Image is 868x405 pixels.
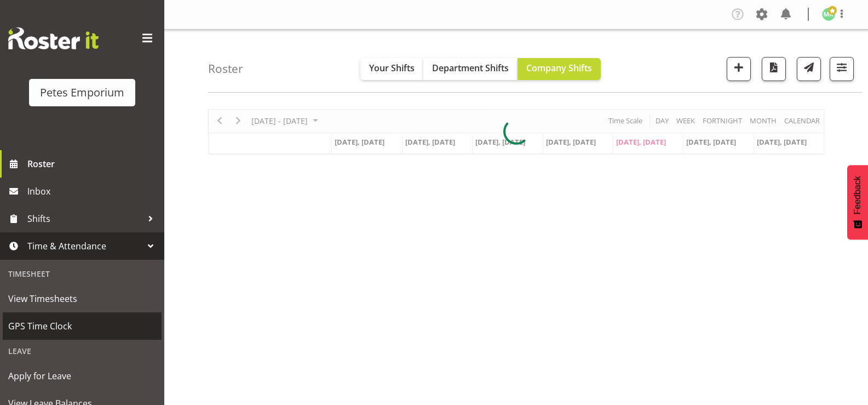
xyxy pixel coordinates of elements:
button: Feedback - Show survey [847,165,868,239]
button: Filter Shifts [830,57,854,81]
a: View Timesheets [3,285,162,312]
div: Leave [3,340,162,362]
button: Company Shifts [518,58,601,80]
span: Apply for Leave [8,368,156,384]
a: Apply for Leave [3,362,162,390]
button: Send a list of all shifts for the selected filtered period to all rostered employees. [797,57,821,81]
button: Add a new shift [727,57,751,81]
span: Company Shifts [526,62,592,74]
span: GPS Time Clock [8,318,156,334]
div: Timesheet [3,263,162,285]
button: Department Shifts [423,58,518,80]
span: Time & Attendance [27,238,142,254]
span: Shifts [27,210,142,227]
span: Department Shifts [432,62,509,74]
span: View Timesheets [8,290,156,307]
img: melanie-richardson713.jpg [822,8,835,21]
button: Download a PDF of the roster according to the set date range. [762,57,786,81]
img: Rosterit website logo [8,27,99,49]
span: Roster [27,156,159,172]
div: Petes Emporium [40,84,124,101]
span: Your Shifts [369,62,415,74]
a: GPS Time Clock [3,312,162,340]
button: Your Shifts [360,58,423,80]
span: Feedback [853,176,863,214]
h4: Roster [208,62,243,75]
span: Inbox [27,183,159,199]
